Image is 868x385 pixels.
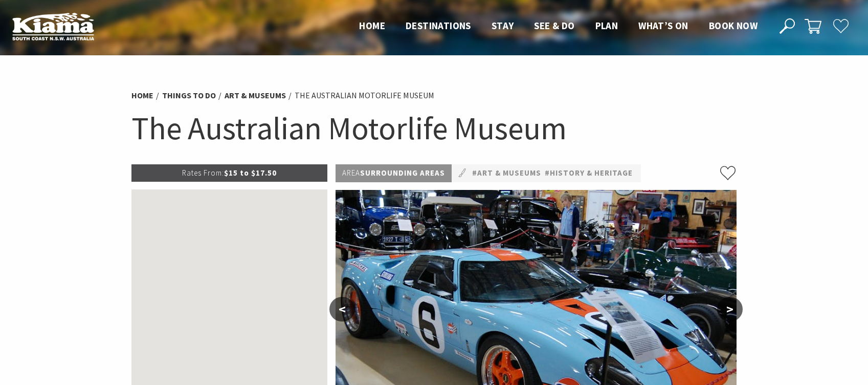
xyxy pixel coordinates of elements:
[131,108,737,149] h1: The Australian Motorlife Museum
[534,19,574,32] span: See & Do
[336,164,452,182] p: Surrounding Areas
[472,167,541,180] a: #Art & Museums
[359,19,385,32] span: Home
[329,297,355,322] button: <
[162,90,216,101] a: Things To Do
[709,19,758,32] span: Book now
[492,19,514,32] span: Stay
[638,19,688,32] span: What’s On
[12,12,94,40] img: Kiama Logo
[545,167,633,180] a: #History & Heritage
[182,168,224,178] span: Rates From:
[406,19,471,32] span: Destinations
[225,90,286,101] a: Art & Museums
[717,297,743,322] button: >
[595,19,618,32] span: Plan
[131,90,153,101] a: Home
[295,89,434,102] li: The Australian Motorlife Museum
[342,168,360,178] span: Area
[131,164,328,182] p: $15 to $17.50
[349,18,768,35] nav: Main Menu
